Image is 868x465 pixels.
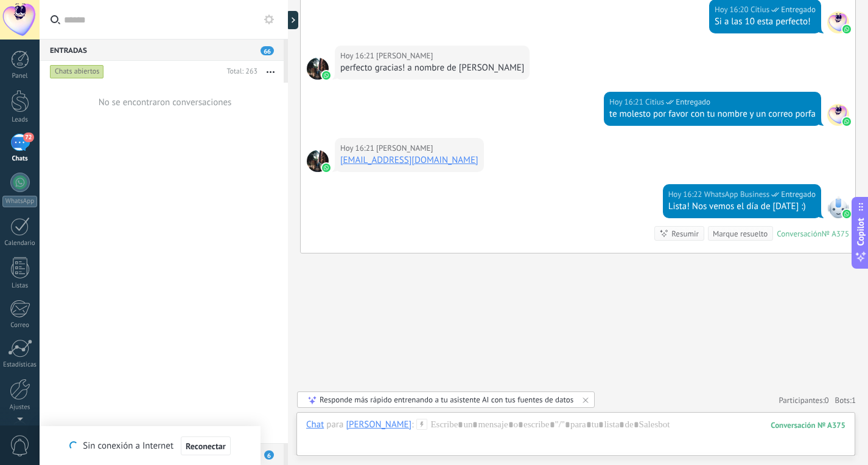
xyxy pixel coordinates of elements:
div: Hoy 16:21 [609,96,645,108]
span: Isabel Baeza [376,50,433,62]
div: Hoy 16:22 [668,188,704,201]
div: WhatsApp [2,196,37,207]
img: waba.svg [322,164,331,172]
span: Citius [827,104,849,126]
div: Conversación [777,229,822,239]
span: Isabel Baeza [307,150,329,172]
img: waba.svg [842,25,851,33]
div: Hoy 16:21 [340,50,376,62]
a: [EMAIL_ADDRESS][DOMAIN_NAME] [340,154,478,166]
div: Calendario [2,239,38,247]
span: 6 [264,450,274,460]
span: para [326,419,343,431]
div: Chats [2,155,38,163]
div: Entradas [40,39,284,61]
span: Reconectar [186,442,226,450]
span: Isabel Baeza [376,142,433,154]
div: Listas [2,282,38,290]
div: Total: 263 [222,66,257,78]
span: WhatsApp Business [827,196,849,218]
div: 375 [771,420,845,430]
span: Citius (Sales Office) [645,96,664,108]
span: 1 [852,395,856,405]
div: Responde más rápido entrenando a tu asistente AI con tus fuentes de datos [320,394,573,405]
img: waba.svg [842,210,851,218]
div: Correo [2,322,38,329]
span: Copilot [855,218,867,246]
div: perfecto gracias! a nombre de [PERSON_NAME] [340,62,524,74]
div: Mostrar [286,11,298,29]
div: Leads [2,116,38,124]
span: Citius (Sales Office) [751,4,769,16]
img: waba.svg [322,71,331,80]
span: Citius [827,12,849,33]
span: 66 [261,46,274,55]
button: Reconectar [181,436,231,456]
div: No se encontraron conversaciones [99,97,232,108]
span: Entregado [781,188,816,201]
span: Entregado [781,4,816,16]
div: № A375 [822,229,849,239]
a: Participantes:0 [779,395,828,405]
div: Marque resuelto [713,228,768,239]
span: : [411,419,413,431]
span: WhatsApp Business [704,188,770,201]
span: Entregado [676,96,710,108]
div: Panel [2,72,38,80]
div: Si a las 10 esta perfecto! [715,16,816,28]
span: Isabel Baeza [307,58,329,80]
div: Lista! Nos vemos el día de [DATE] :) [668,201,816,213]
div: Hoy 16:20 [715,4,751,16]
div: Resumir [671,228,699,239]
div: Sin conexión a Internet [69,436,230,456]
div: Estadísticas [2,361,38,369]
button: Más [257,61,284,83]
div: Hoy 16:21 [340,142,376,154]
span: Bots: [835,395,856,405]
span: 0 [825,395,829,405]
div: Ajustes [2,404,38,412]
div: te molesto por favor con tu nombre y un correo porfa [609,108,816,120]
div: Chats abiertos [50,64,104,79]
div: Isabel Baeza [346,419,411,430]
span: 72 [23,133,33,142]
img: waba.svg [842,117,851,126]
